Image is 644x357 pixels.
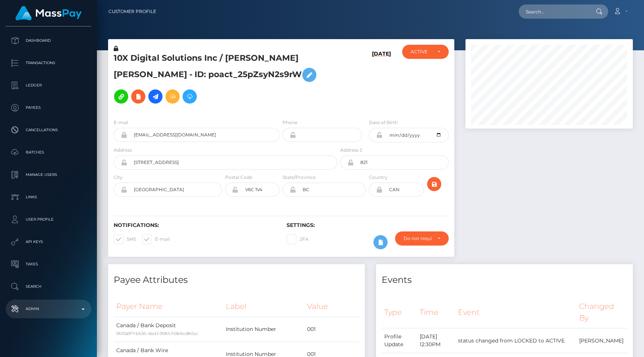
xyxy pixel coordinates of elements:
td: Canada / Bank Deposit [114,317,223,342]
a: User Profile [6,210,91,229]
p: API Keys [9,236,88,247]
a: Payees [6,98,91,117]
a: Transactions [6,54,91,72]
p: Links [9,192,88,203]
p: Payees [9,102,88,113]
h6: Settings: [287,222,448,228]
td: Institution Number [223,317,304,342]
th: Payer Name [114,296,223,317]
p: Taxes [9,259,88,270]
button: ACTIVE [402,45,449,59]
label: City [114,174,123,181]
label: Address 2 [340,147,362,154]
th: Changed By [577,296,627,328]
p: User Profile [9,214,88,225]
label: 2FA [287,234,309,244]
a: Batches [6,143,91,162]
a: Ledger [6,76,91,95]
label: Phone [282,119,297,126]
button: Do not require [395,231,449,246]
a: Taxes [6,255,91,274]
h5: 10X Digital Solutions Inc / [PERSON_NAME] [PERSON_NAME] - ID: poact_25pZsyN2s9rW [114,53,333,107]
label: Date of Birth [369,119,398,126]
label: E-mail [114,119,128,126]
img: MassPay Logo [15,6,82,20]
small: 9610a9f7-b636-4bd3-9065-f47e1bc865cc [116,331,198,336]
a: Links [6,188,91,206]
label: Postal Code [225,174,252,181]
div: ACTIVE [411,49,432,55]
td: [DATE] 12:30PM [417,328,455,353]
p: Search [9,281,88,292]
a: Initiate Payout [148,89,162,104]
label: E-mail [142,234,170,244]
td: status changed from LOCKED to ACTIVE [455,328,577,353]
label: SMS [114,234,136,244]
p: Ledger [9,80,88,91]
td: [PERSON_NAME] [577,328,627,353]
p: Transactions [9,57,88,69]
td: 001 [304,317,359,342]
a: Cancellations [6,121,91,139]
a: Admin [6,300,91,318]
a: Search [6,277,91,296]
h6: Notifications: [114,222,275,228]
th: Event [455,296,577,328]
input: Search... [519,4,589,19]
th: Label [223,296,304,317]
p: Cancellations [9,124,88,136]
p: Manage Users [9,169,88,180]
p: Dashboard [9,35,88,46]
p: Admin [9,303,88,315]
th: Value [304,296,359,317]
a: Customer Profile [108,4,156,19]
a: API Keys [6,233,91,251]
td: Profile Update [382,328,417,353]
h4: Payee Attributes [114,274,359,287]
div: Do not require [404,236,432,241]
h4: Events [382,274,627,287]
label: Country [369,174,388,181]
h6: [DATE] [372,51,391,110]
a: Dashboard [6,31,91,50]
th: Type [382,296,417,328]
a: Manage Users [6,165,91,184]
p: Batches [9,147,88,158]
label: Address [114,147,132,154]
label: State/Province [282,174,316,181]
th: Time [417,296,455,328]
